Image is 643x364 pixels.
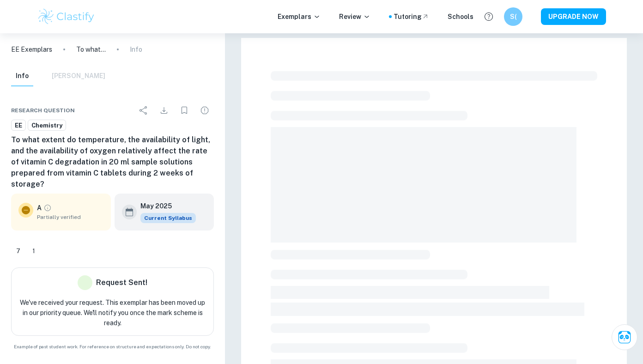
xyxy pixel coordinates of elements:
[27,247,40,256] span: 1
[96,277,147,288] h6: Request Sent!
[140,213,196,223] span: Current Syllabus
[11,343,214,350] span: Example of past student work. For reference on structure and expectations only. Do not copy.
[12,121,25,130] span: EE
[11,44,52,55] a: EE Exemplars
[11,243,25,258] div: Like
[278,12,321,22] p: Exemplars
[28,120,66,131] a: Chemistry
[175,101,194,120] div: Bookmark
[28,121,66,130] span: Chemistry
[11,120,26,131] a: EE
[394,12,429,22] a: Tutoring
[11,106,75,115] span: Research question
[11,134,214,190] h6: To what extent do temperature, the availability of light, and the availability of oxygen relative...
[37,213,103,221] span: Partially verified
[481,9,497,24] button: Help and Feedback
[37,7,96,26] img: Clastify logo
[195,101,214,120] div: Report issue
[11,247,25,256] span: 7
[134,101,153,120] div: Share
[27,243,40,258] div: Dislike
[612,324,637,350] button: Ask Clai
[76,44,106,55] p: To what extent do temperature, the availability of light, and the availability of oxygen relative...
[508,12,519,22] h6: S(
[19,297,206,328] p: We've received your request. This exemplar has been moved up in our priority queue. We'll notify ...
[140,201,188,211] h6: May 2025
[37,203,42,213] p: A
[504,7,522,26] button: S(
[130,44,142,55] p: Info
[155,101,173,120] div: Download
[448,12,473,22] a: Schools
[140,213,196,223] div: This exemplar is based on the current syllabus. Feel free to refer to it for inspiration/ideas wh...
[11,66,33,86] button: Info
[541,8,606,25] button: UPGRADE NOW
[339,12,370,22] p: Review
[43,204,52,212] a: Grade partially verified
